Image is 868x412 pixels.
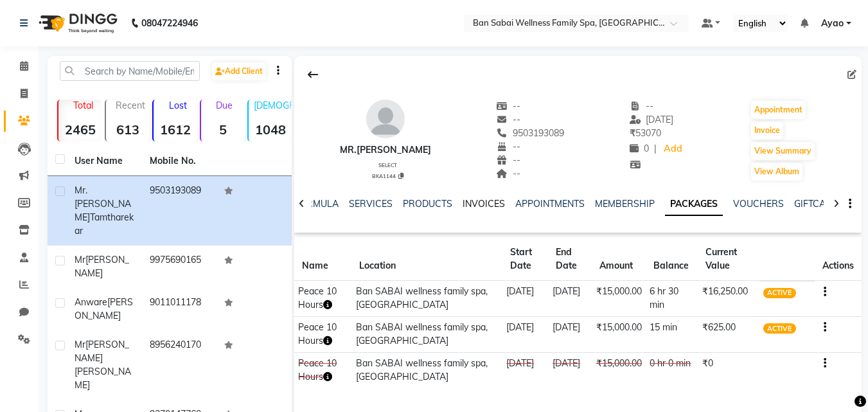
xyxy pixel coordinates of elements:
[646,352,698,388] td: 0 hr 0 min
[75,296,107,308] span: Anware
[794,198,844,210] a: GIFTCARDS
[142,176,217,246] td: 9503193089
[497,141,521,152] span: --
[254,100,292,111] p: [DEMOGRAPHIC_DATA]
[646,316,698,352] td: 15 min
[497,154,521,166] span: --
[142,330,217,400] td: 8956240170
[698,352,759,388] td: ₹0
[351,238,502,281] th: Location
[351,352,502,388] td: Ban SABAI wellness family spa, [GEOGRAPHIC_DATA]
[294,352,351,388] td: Peace 10 Hours
[159,100,197,111] p: Lost
[751,121,783,139] button: Invoice
[204,100,245,111] p: Due
[733,198,784,210] a: VOUCHERS
[592,281,646,317] td: ₹15,000.00
[497,114,521,125] span: --
[294,238,351,281] th: Name
[60,61,200,81] input: Search by Name/Mobile/Email/Code
[665,193,723,216] a: PACKAGES
[340,143,431,157] div: Mr.[PERSON_NAME]
[294,281,351,317] td: Peace 10 Hours
[351,316,502,352] td: Ban SABAI wellness family spa, [GEOGRAPHIC_DATA]
[815,238,862,281] th: Actions
[33,5,121,41] img: logo
[345,171,431,180] div: BKA1144
[751,142,815,160] button: View Summary
[75,254,129,279] span: [PERSON_NAME]
[646,238,698,281] th: Balance
[64,100,102,111] p: Total
[592,352,646,388] td: ₹15,000.00
[548,316,592,352] td: [DATE]
[497,127,565,139] span: 9503193089
[75,211,134,237] span: Tamtharekar
[111,100,150,111] p: Recent
[75,184,131,223] span: Mr.[PERSON_NAME]
[349,198,393,210] a: SERVICES
[463,198,505,210] a: INVOICES
[378,162,397,168] span: Select
[142,147,217,176] th: Mobile No.
[75,339,85,350] span: Mr
[142,288,217,330] td: 9011011178
[592,238,646,281] th: Amount
[662,140,684,158] a: Add
[548,352,592,388] td: [DATE]
[154,121,197,138] strong: 1612
[351,281,502,317] td: Ban SABAI wellness family spa, [GEOGRAPHIC_DATA]
[67,147,142,176] th: User Name
[763,288,796,298] span: ACTIVE
[299,62,326,87] div: Back to Client
[751,101,806,119] button: Appointment
[630,114,674,125] span: [DATE]
[58,121,102,138] strong: 2465
[592,316,646,352] td: ₹15,000.00
[698,281,759,317] td: ₹16,250.00
[630,100,654,112] span: --
[548,238,592,281] th: End Date
[646,281,698,317] td: 6 hr 30 min
[698,316,759,352] td: ₹625.00
[141,5,198,41] b: 08047224946
[763,359,811,370] span: CONSUMED
[366,100,405,138] img: avatar
[630,127,635,139] span: ₹
[497,100,521,112] span: --
[502,352,549,388] td: [DATE]
[698,238,759,281] th: Current Value
[212,62,266,80] a: Add Client
[502,281,549,317] td: [DATE]
[630,127,661,139] span: 53070
[548,281,592,317] td: [DATE]
[630,143,649,154] span: 0
[751,163,802,181] button: View Album
[75,339,131,391] span: [PERSON_NAME] [PERSON_NAME]
[403,198,452,210] a: PRODUCTS
[249,121,292,138] strong: 1048
[821,17,844,30] span: Ayao
[502,238,549,281] th: Start Date
[75,254,85,265] span: Mr
[294,198,339,210] a: FORMULA
[654,142,657,156] span: |
[763,323,796,334] span: ACTIVE
[142,246,217,288] td: 9975690165
[595,198,655,210] a: MEMBERSHIP
[515,198,585,210] a: APPOINTMENTS
[201,121,245,138] strong: 5
[502,316,549,352] td: [DATE]
[497,168,521,179] span: --
[294,316,351,352] td: Peace 10 Hours
[106,121,150,138] strong: 613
